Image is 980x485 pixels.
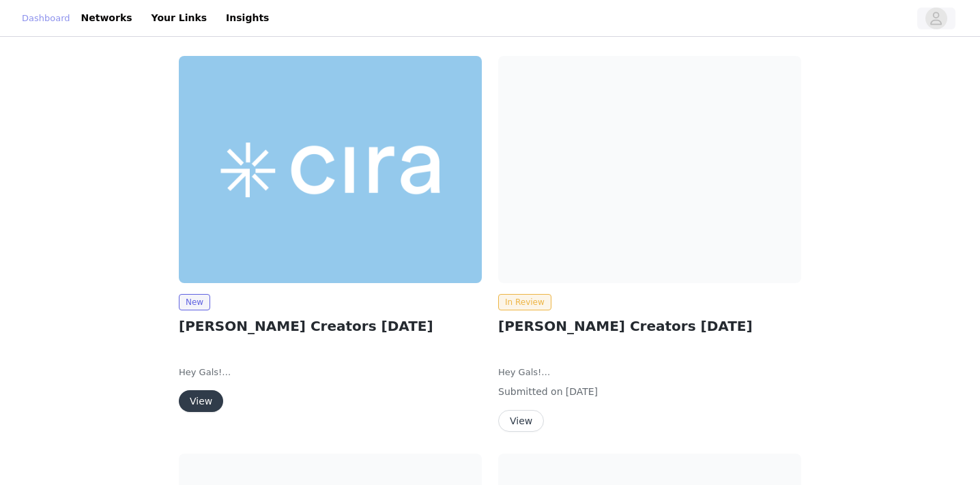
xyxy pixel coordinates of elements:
span: New [179,294,210,310]
a: Networks [73,3,141,33]
span: In Review [498,294,551,310]
p: Hey Gals! [498,366,801,379]
button: View [179,390,223,412]
a: View [498,416,544,426]
button: View [498,410,544,432]
a: Your Links [143,3,216,33]
span: Submitted on [498,386,563,397]
img: Cira [179,56,482,283]
h2: [PERSON_NAME] Creators [DATE] [179,316,482,336]
img: Cira [498,56,801,283]
span: [DATE] [566,386,598,397]
a: View [179,396,223,407]
a: Dashboard [22,12,70,25]
a: Insights [218,3,277,33]
p: Hey Gals! [179,366,482,379]
h2: [PERSON_NAME] Creators [DATE] [498,316,801,336]
div: avatar [929,8,942,29]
